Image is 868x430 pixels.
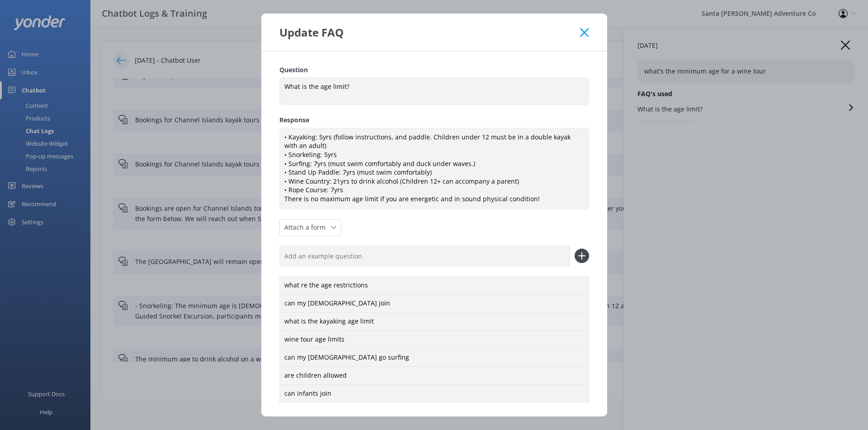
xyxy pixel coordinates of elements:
[279,246,570,266] input: Add an example question
[279,115,589,125] label: Response
[279,384,589,403] div: can infants join
[279,348,589,367] div: can my [DEMOGRAPHIC_DATA] go surfing
[279,276,589,295] div: what re the age restrictions
[279,65,589,75] label: Question
[279,294,589,313] div: can my [DEMOGRAPHIC_DATA] join
[279,366,589,385] div: are children allowed
[284,222,331,232] span: Attach a form
[279,77,589,105] textarea: What is the age limit?
[279,25,580,40] div: Update FAQ
[279,128,589,209] textarea: • Kayaking: 5yrs (follow instructions, and paddle. Children under 12 must be in a double kayak wi...
[279,330,589,349] div: wine tour age limits
[279,312,589,331] div: what is the kayaking age limit
[580,28,589,37] button: Close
